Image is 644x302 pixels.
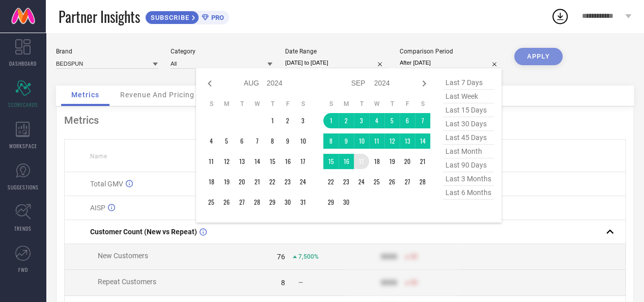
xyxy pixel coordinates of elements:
div: Previous month [204,77,216,90]
th: Tuesday [354,100,369,108]
span: PRO [209,14,224,21]
td: Mon Sep 09 2024 [339,133,354,149]
span: last 90 days [443,158,494,172]
span: SCORECARDS [8,101,38,108]
td: Mon Aug 26 2024 [219,195,234,210]
span: DASHBOARD [9,60,37,67]
th: Friday [400,100,415,108]
div: Metrics [64,114,626,126]
span: — [298,279,303,286]
th: Monday [219,100,234,108]
th: Thursday [384,100,400,108]
td: Tue Sep 17 2024 [354,154,369,169]
td: Mon Sep 30 2024 [339,195,354,210]
span: Total GMV [90,180,123,188]
td: Sat Aug 17 2024 [295,154,311,169]
div: Open download list [551,7,569,25]
span: Repeat Customers [98,278,156,286]
span: 7,500% [298,253,319,260]
td: Sun Sep 01 2024 [323,113,339,128]
td: Sat Sep 28 2024 [415,174,430,189]
div: Date Range [285,48,387,55]
div: Next month [418,77,430,90]
th: Sunday [323,100,339,108]
td: Sat Sep 21 2024 [415,154,430,169]
td: Sat Sep 07 2024 [415,113,430,128]
span: TRENDS [14,225,32,232]
span: SUGGESTIONS [8,183,39,191]
td: Sun Sep 22 2024 [323,174,339,189]
span: AISP [90,204,105,212]
td: Tue Aug 13 2024 [234,154,249,169]
td: Thu Sep 05 2024 [384,113,400,128]
td: Thu Aug 22 2024 [265,174,280,189]
td: Thu Aug 29 2024 [265,195,280,210]
td: Sun Aug 25 2024 [204,195,219,210]
span: Metrics [71,91,99,99]
div: 9999 [381,279,397,287]
input: Select comparison period [400,58,501,68]
th: Monday [339,100,354,108]
td: Tue Sep 10 2024 [354,133,369,149]
th: Wednesday [249,100,265,108]
td: Sun Aug 11 2024 [204,154,219,169]
td: Mon Aug 19 2024 [219,174,234,189]
th: Tuesday [234,100,249,108]
span: Revenue And Pricing [120,91,194,99]
td: Wed Aug 21 2024 [249,174,265,189]
td: Sun Sep 15 2024 [323,154,339,169]
a: SUBSCRIBEPRO [145,8,229,24]
td: Fri Sep 20 2024 [400,154,415,169]
td: Tue Aug 27 2024 [234,195,249,210]
td: Wed Sep 25 2024 [369,174,384,189]
td: Mon Sep 16 2024 [339,154,354,169]
div: 76 [277,253,285,261]
input: Select date range [285,58,387,68]
span: FWD [18,266,28,273]
td: Fri Aug 02 2024 [280,113,295,128]
td: Mon Sep 23 2024 [339,174,354,189]
td: Sun Sep 29 2024 [323,195,339,210]
div: Brand [56,48,158,55]
th: Saturday [415,100,430,108]
td: Sat Sep 14 2024 [415,133,430,149]
td: Wed Aug 07 2024 [249,133,265,149]
td: Thu Aug 01 2024 [265,113,280,128]
td: Sun Aug 18 2024 [204,174,219,189]
span: Customer Count (New vs Repeat) [90,228,197,236]
td: Fri Aug 23 2024 [280,174,295,189]
span: last 6 months [443,186,494,200]
td: Tue Sep 03 2024 [354,113,369,128]
td: Fri Aug 30 2024 [280,195,295,210]
td: Tue Aug 20 2024 [234,174,249,189]
td: Sat Aug 31 2024 [295,195,311,210]
th: Saturday [295,100,311,108]
td: Thu Sep 12 2024 [384,133,400,149]
td: Thu Aug 08 2024 [265,133,280,149]
span: Partner Insights [59,6,140,27]
span: 50 [410,253,417,260]
span: last week [443,90,494,103]
td: Wed Aug 14 2024 [249,154,265,169]
td: Sat Aug 24 2024 [295,174,311,189]
td: Wed Sep 04 2024 [369,113,384,128]
td: Fri Sep 27 2024 [400,174,415,189]
span: last 30 days [443,117,494,131]
td: Sat Aug 10 2024 [295,133,311,149]
div: 8 [281,279,285,287]
div: Category [171,48,272,55]
span: 50 [410,279,417,286]
td: Mon Aug 12 2024 [219,154,234,169]
div: 9999 [381,253,397,261]
span: last 15 days [443,103,494,117]
span: last 3 months [443,172,494,186]
th: Friday [280,100,295,108]
td: Thu Aug 15 2024 [265,154,280,169]
td: Thu Sep 19 2024 [384,154,400,169]
span: Name [90,153,107,160]
span: SUBSCRIBE [146,14,192,21]
td: Sun Aug 04 2024 [204,133,219,149]
td: Sun Sep 08 2024 [323,133,339,149]
td: Wed Sep 11 2024 [369,133,384,149]
td: Sat Aug 03 2024 [295,113,311,128]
